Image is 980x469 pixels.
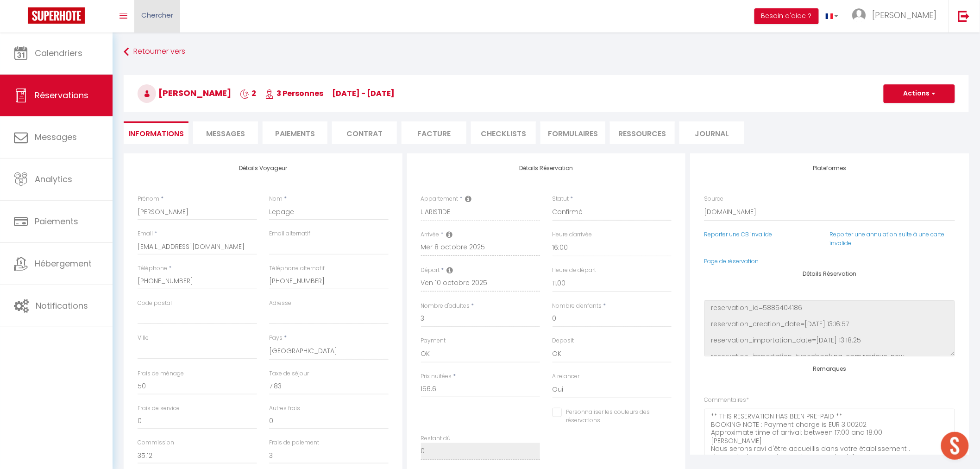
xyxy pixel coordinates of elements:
[263,121,327,144] li: Paiements
[553,266,597,275] label: Heure de départ
[421,302,470,311] label: Nombre d'adultes
[421,230,440,239] label: Arrivée
[829,230,944,247] a: Reporter une annulation suite à une carte invalide
[704,230,772,238] a: Reporter une CB invalide
[138,165,389,171] h4: Détails Voyageur
[124,44,969,60] a: Retourner vers
[35,258,92,269] span: Hébergement
[540,121,605,144] li: FORMULAIRES
[421,434,451,443] label: Restant dû
[402,121,466,144] li: Facture
[421,195,459,203] label: Appartement
[35,89,88,101] span: Réservations
[265,88,323,99] span: 3 Personnes
[35,47,82,59] span: Calendriers
[754,8,819,24] button: Besoin d'aide ?
[553,372,580,381] label: A relancer
[421,336,446,345] label: Payment
[704,195,723,203] label: Source
[553,336,574,345] label: Deposit
[704,366,955,372] h4: Remarques
[138,229,153,238] label: Email
[704,257,759,265] a: Page de réservation
[269,299,291,308] label: Adresse
[421,372,452,381] label: Prix nuitées
[138,369,184,378] label: Frais de ménage
[958,10,970,22] img: logout
[35,215,78,227] span: Paiements
[206,128,245,139] span: Messages
[704,271,955,277] h4: Détails Réservation
[872,9,937,21] span: [PERSON_NAME]
[471,121,536,144] li: CHECKLISTS
[610,121,675,144] li: Ressources
[941,432,969,460] div: Ouvrir le chat
[138,264,167,273] label: Téléphone
[269,404,300,413] label: Autres frais
[553,195,569,203] label: Statut
[138,299,172,308] label: Code postal
[269,334,283,342] label: Pays
[35,173,72,185] span: Analytics
[852,8,866,22] img: ...
[553,230,592,239] label: Heure d'arrivée
[332,121,397,144] li: Contrat
[269,229,310,238] label: Email alternatif
[36,300,88,311] span: Notifications
[884,84,955,103] button: Actions
[35,131,77,143] span: Messages
[421,266,440,275] label: Départ
[704,165,955,171] h4: Plateformes
[553,302,602,311] label: Nombre d'enfants
[240,88,256,99] span: 2
[421,165,672,171] h4: Détails Réservation
[138,87,231,99] span: [PERSON_NAME]
[269,369,309,378] label: Taxe de séjour
[138,334,149,342] label: Ville
[138,195,159,203] label: Prénom
[269,195,283,203] label: Nom
[28,7,85,24] img: Super Booking
[138,404,180,413] label: Frais de service
[138,438,174,447] label: Commission
[124,121,188,144] li: Informations
[332,88,395,99] span: [DATE] - [DATE]
[679,121,744,144] li: Journal
[269,264,325,273] label: Téléphone alternatif
[141,10,173,20] span: Chercher
[269,438,319,447] label: Frais de paiement
[704,396,749,405] label: Commentaires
